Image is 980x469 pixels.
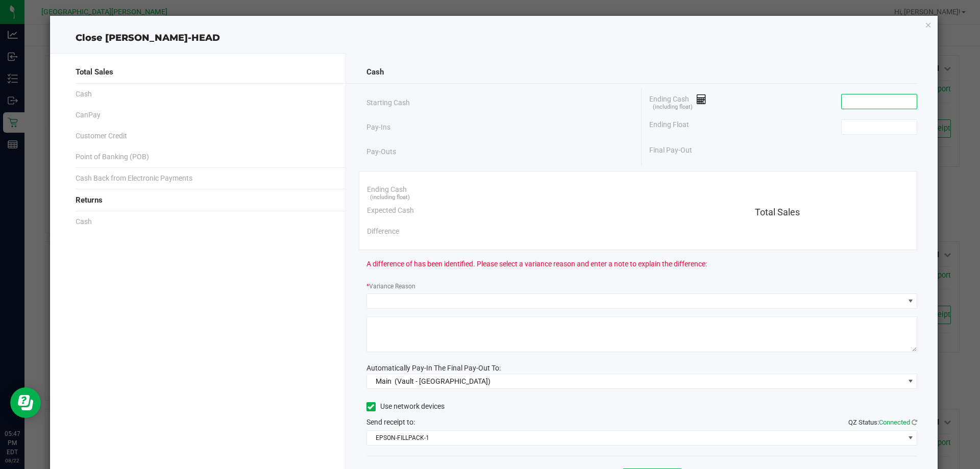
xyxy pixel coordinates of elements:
span: Cash [76,89,92,100]
span: Pay-Outs [366,146,396,157]
span: Point of Banking (POB) [76,152,149,162]
span: Main [376,377,391,385]
span: CanPay [76,110,101,120]
label: Use network devices [366,401,445,412]
span: QZ Status: [848,418,917,426]
span: Final Pay-Out [649,145,692,156]
span: EPSON-FILLPACK-1 [367,431,904,445]
div: Close [PERSON_NAME]-HEAD [50,31,938,45]
span: Send receipt to: [366,418,415,426]
span: Starting Cash [366,97,410,108]
span: Ending Float [649,119,689,135]
span: (including float) [370,193,410,202]
span: Ending Cash [649,94,706,109]
span: Expected Cash [367,205,414,216]
span: Cash [76,216,92,227]
span: Pay-Ins [366,122,390,133]
label: Variance Reason [366,282,415,291]
span: (including float) [653,103,693,112]
span: Ending Cash [367,184,407,195]
span: Cash Back from Electronic Payments [76,173,192,184]
span: (Vault - [GEOGRAPHIC_DATA]) [395,377,491,385]
span: A difference of has been identified. Please select a variance reason and enter a note to explain ... [366,259,707,269]
div: Returns [76,189,325,211]
span: Automatically Pay-In The Final Pay-Out To: [366,364,501,372]
span: Customer Credit [76,131,127,141]
iframe: Resource center [10,387,41,418]
span: Total Sales [76,66,113,78]
span: Total Sales [755,207,800,217]
span: Difference [367,226,399,237]
span: Cash [366,66,384,78]
span: Connected [879,418,910,426]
